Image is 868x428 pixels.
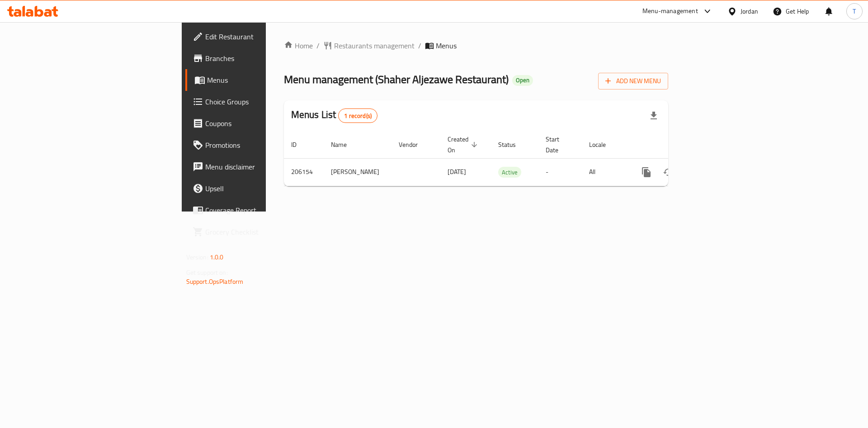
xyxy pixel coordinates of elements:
a: Coverage Report [185,199,327,221]
span: Edit Restaurant [205,31,320,42]
span: Start Date [546,134,571,155]
span: 1 record(s) [339,112,377,120]
span: Menus [436,40,457,51]
td: [PERSON_NAME] [324,158,392,186]
h2: Menus List [291,108,377,123]
div: Active [498,167,521,178]
a: Coupons [185,113,327,134]
a: Choice Groups [185,91,327,113]
span: Version: [186,251,208,263]
button: Change Status [657,161,679,183]
span: Coverage Report [205,205,320,216]
nav: breadcrumb [284,40,669,51]
span: Menus [207,75,320,85]
span: Open [512,76,533,84]
span: Menu management ( Shaher Aljezawe Restaurant ) [284,69,509,89]
span: Add New Menu [605,75,661,87]
span: Status [498,139,528,150]
span: Menu disclaimer [205,161,320,172]
span: ID [291,139,308,150]
span: Promotions [205,140,320,151]
span: Active [498,167,521,178]
span: Grocery Checklist [205,226,320,237]
a: Support.OpsPlatform [186,276,244,287]
li: / [418,40,421,51]
a: Restaurants management [323,40,415,51]
a: Edit Restaurant [185,26,327,47]
span: Locale [589,139,618,150]
span: Choice Groups [205,96,320,107]
span: T [853,6,856,16]
span: Upsell [205,183,320,194]
td: - [538,158,582,186]
div: Menu-management [642,6,698,17]
span: 1.0.0 [210,251,224,263]
span: Restaurants management [334,40,415,51]
a: Menu disclaimer [185,156,327,178]
a: Upsell [185,178,327,199]
table: enhanced table [284,131,730,186]
span: Name [331,139,359,150]
button: Add New Menu [598,73,668,89]
a: Menus [185,69,327,91]
span: Get support on: [186,267,228,278]
span: Vendor [399,139,429,150]
th: Actions [628,131,730,159]
a: Branches [185,47,327,69]
td: All [582,158,628,186]
button: more [636,161,657,183]
a: Grocery Checklist [185,221,327,243]
span: Branches [205,53,320,64]
div: Jordan [741,6,758,16]
span: Coupons [205,118,320,129]
a: Promotions [185,134,327,156]
div: Export file [643,105,665,127]
span: [DATE] [448,166,466,178]
div: Total records count [338,108,377,123]
span: Created On [448,134,480,155]
div: Open [512,75,533,86]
